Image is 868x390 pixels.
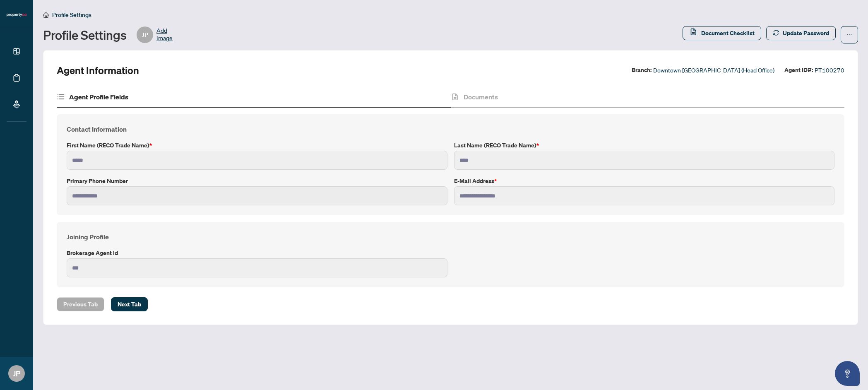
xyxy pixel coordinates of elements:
[57,64,139,77] h2: Agent Information
[7,12,26,17] img: logo
[67,248,447,258] label: Brokerage Agent Id
[67,232,834,242] h4: Joining Profile
[156,26,173,43] span: Add Image
[52,11,91,19] span: Profile Settings
[13,368,20,379] span: JP
[815,65,844,75] span: PT100270
[43,12,49,18] span: home
[111,297,148,311] button: Next Tab
[701,26,755,40] span: Document Checklist
[632,65,652,75] label: Branch:
[783,26,829,40] span: Update Password
[454,176,835,185] label: E-mail Address
[118,298,141,311] span: Next Tab
[67,176,447,185] label: Primary Phone Number
[43,26,173,43] div: Profile Settings
[67,124,834,134] h4: Contact Information
[142,30,148,39] span: JP
[57,297,104,311] button: Previous Tab
[67,141,447,150] label: First Name (RECO Trade Name)
[766,26,836,40] button: Update Password
[835,361,860,386] button: Open asap
[454,141,835,150] label: Last Name (RECO Trade Name)
[69,92,128,102] h4: Agent Profile Fields
[464,92,498,102] h4: Documents
[683,26,761,40] button: Document Checklist
[784,65,813,75] label: Agent ID#:
[846,32,852,38] span: ellipsis
[653,65,774,75] span: Downtown [GEOGRAPHIC_DATA] (Head Office)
